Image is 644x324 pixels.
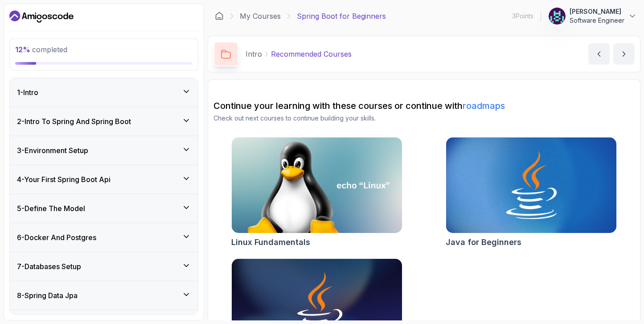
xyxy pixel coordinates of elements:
[15,45,67,54] span: completed
[17,87,38,98] h3: 1 - Intro
[463,100,505,111] a: roadmaps
[15,45,30,54] span: 12 %
[588,43,610,65] button: previous content
[215,12,224,21] a: Dashboard
[231,236,310,249] h2: Linux Fundamentals
[271,49,352,59] p: Recommended Courses
[613,43,635,65] button: next content
[9,9,74,24] a: Dashboard
[10,78,198,107] button: 1-Intro
[570,16,624,25] p: Software Engineer
[17,145,88,156] h3: 3 - Environment Setup
[297,11,386,21] p: Spring Boot for Beginners
[17,116,131,127] h3: 2 - Intro To Spring And Spring Boot
[240,11,281,21] a: My Courses
[10,252,198,281] button: 7-Databases Setup
[17,290,78,301] h3: 8 - Spring Data Jpa
[213,100,635,112] h2: Continue your learning with these courses or continue with
[17,203,85,214] h3: 5 - Define The Model
[549,8,566,25] img: user profile image
[446,137,617,249] a: Java for Beginners cardJava for Beginners
[17,232,96,243] h3: 6 - Docker And Postgres
[446,137,616,233] img: Java for Beginners card
[446,236,521,249] h2: Java for Beginners
[512,12,533,21] p: 3 Points
[231,137,402,249] a: Linux Fundamentals cardLinux Fundamentals
[548,7,637,25] button: user profile image[PERSON_NAME]Software Engineer
[246,49,262,59] p: Intro
[232,137,402,233] img: Linux Fundamentals card
[10,107,198,136] button: 2-Intro To Spring And Spring Boot
[570,7,624,16] p: [PERSON_NAME]
[17,174,111,185] h3: 4 - Your First Spring Boot Api
[213,114,635,123] p: Check out next courses to continue building your skills.
[10,194,198,223] button: 5-Define The Model
[17,261,81,272] h3: 7 - Databases Setup
[10,165,198,194] button: 4-Your First Spring Boot Api
[10,281,198,310] button: 8-Spring Data Jpa
[10,136,198,165] button: 3-Environment Setup
[10,223,198,252] button: 6-Docker And Postgres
